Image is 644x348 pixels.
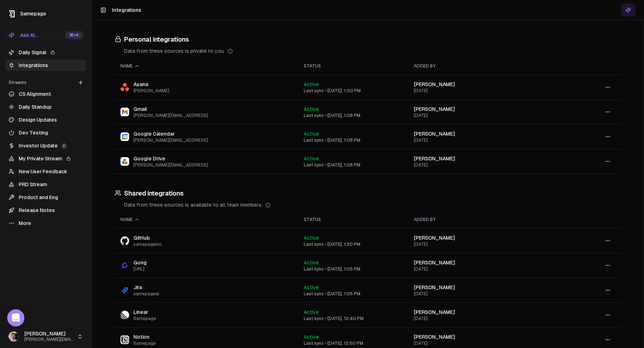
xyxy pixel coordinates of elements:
[133,162,208,168] span: [PERSON_NAME][EMAIL_ADDRESS]
[304,309,319,315] span: Active
[414,241,549,247] div: [DATE]
[9,331,19,342] img: _image
[304,260,319,265] span: Active
[120,311,129,319] img: Linear
[414,284,455,290] span: [PERSON_NAME]
[6,140,86,151] a: Investor Update
[414,162,549,168] div: [DATE]
[120,335,129,344] img: Notion
[9,32,38,39] div: Ask AI...
[414,217,549,222] div: Added by
[133,309,156,316] span: Linear
[133,340,156,346] span: Samepage
[304,340,402,346] div: Last sync • [DATE], 12:50 PM
[304,235,319,241] span: Active
[6,217,86,229] a: More
[24,331,74,337] span: [PERSON_NAME]
[304,106,319,112] span: Active
[304,81,319,87] span: Active
[115,34,621,44] h3: Personal integrations
[133,333,156,340] span: Notion
[6,179,86,190] a: PRD Stream
[414,63,549,69] div: Added by
[304,162,402,168] div: Last sync • [DATE], 1:08 PM
[133,130,208,137] span: Google Calendar
[6,328,86,345] button: [PERSON_NAME][PERSON_NAME][EMAIL_ADDRESS]
[6,88,86,100] a: CS Alignment
[304,217,402,222] div: Status
[133,291,159,297] span: samepageai
[414,156,455,161] span: [PERSON_NAME]
[124,201,621,208] div: Data from these sources is available to all team members.
[414,340,549,346] div: [DATE]
[304,137,402,143] div: Last sync • [DATE], 1:08 PM
[6,101,86,113] a: Daily Standup
[120,236,129,245] img: GitHub
[304,334,319,340] span: Active
[24,337,74,342] span: [PERSON_NAME][EMAIL_ADDRESS]
[6,114,86,126] a: Design Updates
[414,260,455,265] span: [PERSON_NAME]
[6,166,86,177] a: New User Feedback
[112,6,141,14] h1: Integrations
[133,155,208,162] span: Google Drive
[414,131,455,137] span: [PERSON_NAME]
[120,157,129,166] img: Google Drive
[20,11,46,17] span: Samepage
[304,316,402,321] div: Last sync • [DATE], 12:40 PM
[6,153,86,164] a: My Private Stream
[133,316,156,321] span: Samepage
[414,106,455,112] span: [PERSON_NAME]
[6,127,86,138] a: Dev Testing
[304,113,402,118] div: Last sync • [DATE], 1:08 PM
[304,131,319,137] span: Active
[124,47,621,55] div: Data from these sources is private to you.
[120,261,129,270] img: Gong
[120,108,129,116] img: Gmail
[133,137,208,143] span: [PERSON_NAME][EMAIL_ADDRESS]
[133,284,159,291] span: Jira
[414,291,549,297] div: [DATE]
[133,266,147,272] span: [URL]
[6,204,86,216] a: Release Notes
[414,309,455,315] span: [PERSON_NAME]
[6,29,86,41] button: Ask AI...⌘+K
[133,113,208,118] span: [PERSON_NAME][EMAIL_ADDRESS]
[414,316,549,321] div: [DATE]
[65,31,83,39] div: ⌘ +K
[133,81,169,88] span: Asana
[133,105,208,113] span: Gmail
[304,266,402,272] div: Last sync • [DATE], 1:05 PM
[304,156,319,161] span: Active
[304,63,402,69] div: Status
[133,241,162,247] span: samepageinc
[120,286,129,295] img: Jira
[120,217,292,222] div: Name
[6,60,86,71] a: Integrations
[414,81,455,87] span: [PERSON_NAME]
[115,188,621,198] h3: Shared integrations
[120,83,129,91] img: Asana
[7,309,24,326] div: Open Intercom Messenger
[414,334,455,340] span: [PERSON_NAME]
[120,132,129,141] img: Google Calendar
[414,137,549,143] div: [DATE]
[304,291,402,297] div: Last sync • [DATE], 1:05 PM
[133,234,162,241] span: GitHub
[120,63,292,69] div: Name
[6,192,86,203] a: Product and Eng
[133,88,169,94] span: [PERSON_NAME]
[414,266,549,272] div: [DATE]
[304,241,402,247] div: Last sync • [DATE], 1:20 PM
[414,235,455,241] span: [PERSON_NAME]
[304,284,319,290] span: Active
[133,259,147,266] span: Gong
[414,88,549,94] div: [DATE]
[6,77,86,88] div: Streams
[414,113,549,118] div: [DATE]
[304,88,402,94] div: Last sync • [DATE], 1:00 PM
[6,47,86,58] a: Daily Signal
